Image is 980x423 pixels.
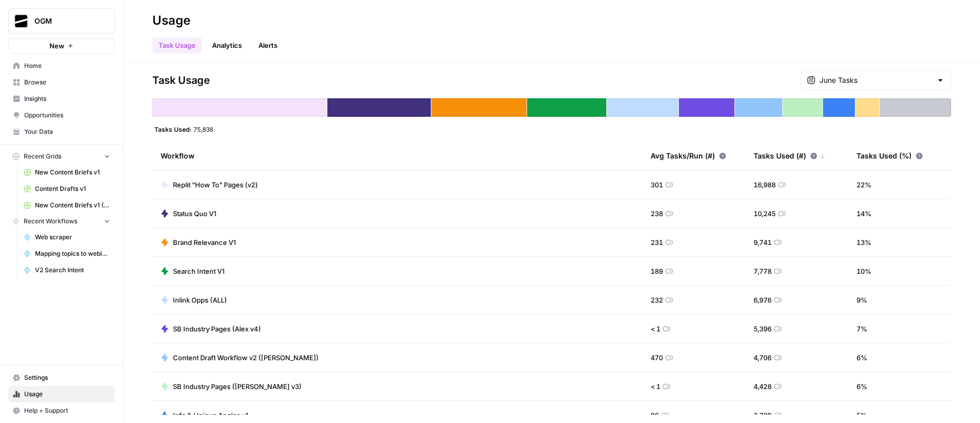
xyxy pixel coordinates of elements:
[8,402,115,419] button: Help + Support
[173,295,227,305] span: Inlink Opps (ALL)
[8,214,115,229] button: Recent Workflows
[24,152,61,161] span: Recent Grids
[173,208,216,219] span: Status Quo V1
[8,58,115,74] a: Home
[252,37,284,54] a: Alerts
[8,74,115,91] a: Browse
[754,237,772,248] span: 9,741
[8,369,115,386] a: Settings
[856,410,867,420] span: 5 %
[35,233,110,242] span: Web scraper
[24,217,77,226] span: Recent Workflows
[24,78,110,87] span: Browse
[35,201,110,210] span: New Content Briefs v1 (DUPLICATED FOR NEW CLIENTS)
[161,410,248,420] a: Info & Unique Angles v1
[173,266,224,276] span: Search Intent V1
[754,324,772,334] span: 5,396
[8,386,115,402] a: Usage
[856,266,871,276] span: 10 %
[856,381,867,392] span: 6 %
[651,324,660,334] span: < 1
[173,237,236,248] span: Brand Relevance V1
[19,181,115,197] a: Content Drafts v1
[856,295,867,305] span: 9 %
[8,38,115,54] button: New
[35,168,110,177] span: New Content Briefs v1
[35,266,110,275] span: V2 Search Intent
[856,324,867,334] span: 7 %
[19,262,115,278] a: V2 Search Intent
[161,352,319,363] a: Content Draft Workflow v2 ([PERSON_NAME])
[173,410,248,420] span: Info & Unique Angles v1
[161,324,261,334] a: SB Industry Pages (Alex v4)
[161,142,634,170] div: Workflow
[856,142,923,170] div: Tasks Used (%)
[161,237,236,248] a: Brand Relevance V1
[161,295,227,305] a: Inlink Opps (ALL)
[8,8,115,34] button: Workspace: OGM
[651,295,663,305] span: 232
[8,107,115,124] a: Opportunities
[754,295,772,305] span: 6,976
[206,37,248,54] a: Analytics
[35,249,110,258] span: Mapping topics to webinars, case studies, and products
[754,381,772,392] span: 4,428
[856,237,871,248] span: 13 %
[651,237,663,248] span: 231
[19,197,115,214] a: New Content Briefs v1 (DUPLICATED FOR NEW CLIENTS)
[19,245,115,262] a: Mapping topics to webinars, case studies, and products
[754,180,776,190] span: 16,988
[152,12,190,29] div: Usage
[8,91,115,107] a: Insights
[19,229,115,245] a: Web scraper
[8,124,115,140] a: Your Data
[24,111,110,120] span: Opportunities
[754,208,776,219] span: 10,245
[754,266,772,276] span: 7,778
[49,41,64,51] span: New
[651,381,660,392] span: < 1
[173,352,319,363] span: Content Draft Workflow v2 ([PERSON_NAME])
[161,381,302,392] a: SB Industry Pages ([PERSON_NAME] v3)
[24,373,110,382] span: Settings
[194,125,213,133] span: 75,838
[651,208,663,219] span: 238
[754,410,772,420] span: 3,789
[651,180,663,190] span: 301
[651,410,659,420] span: 90
[152,73,210,87] span: Task Usage
[856,208,871,219] span: 14 %
[24,390,110,399] span: Usage
[12,12,30,30] img: OGM Logo
[24,61,110,70] span: Home
[173,381,302,392] span: SB Industry Pages ([PERSON_NAME] v3)
[24,94,110,103] span: Insights
[754,352,772,363] span: 4,706
[35,184,110,193] span: Content Drafts v1
[161,180,258,190] a: Replit "How To" Pages (v2)
[19,164,115,181] a: New Content Briefs v1
[161,266,224,276] a: Search Intent V1
[754,142,826,170] div: Tasks Used (#)
[154,125,191,133] span: Tasks Used:
[819,75,932,85] input: June Tasks
[856,352,867,363] span: 6 %
[24,406,110,415] span: Help + Support
[173,180,258,190] span: Replit "How To" Pages (v2)
[173,324,261,334] span: SB Industry Pages (Alex v4)
[161,208,216,219] a: Status Quo V1
[8,149,115,164] button: Recent Grids
[651,142,726,170] div: Avg Tasks/Run (#)
[651,352,663,363] span: 470
[24,127,110,136] span: Your Data
[651,266,663,276] span: 189
[152,37,202,54] a: Task Usage
[34,16,97,26] span: OGM
[856,180,871,190] span: 22 %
